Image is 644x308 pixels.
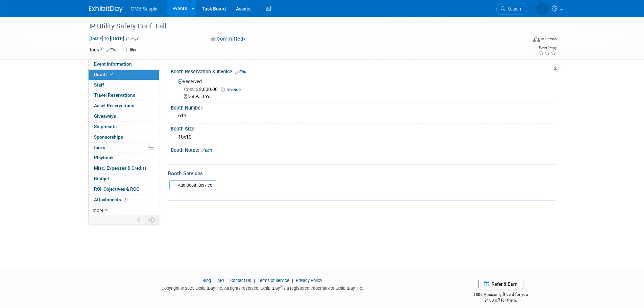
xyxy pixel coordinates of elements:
div: $150 off for them. [446,298,555,303]
div: 10x10 [176,132,550,142]
span: [DATE] [DATE] [89,35,124,42]
a: API [217,278,224,283]
a: more [89,205,159,215]
a: Invoice [221,87,244,92]
a: Privacy Policy [296,278,322,283]
img: ExhibitDay [89,6,123,13]
a: Shipments [89,122,159,132]
div: Booth Reservation & Invoice: [171,67,555,75]
a: Terms of Service [258,278,289,283]
a: Add Booth Service [169,180,216,190]
span: Budget [94,176,109,181]
span: Event Information [94,61,132,67]
div: IP Utility Safety Conf. Fall [87,20,517,32]
a: Giveaways [89,111,159,121]
img: Format-Inperson.png [533,36,540,42]
div: Utility [124,47,138,54]
a: Sponsorships [89,132,159,142]
span: GME Supply [131,6,158,11]
button: Committed [208,35,248,43]
span: Tasks [93,145,105,150]
td: Toggle Event Tabs [145,215,159,224]
span: Search [505,6,521,11]
div: Not Paid Yet [184,94,550,100]
a: Edit [201,148,212,153]
span: Asset Reservations [94,103,134,108]
a: Edit [235,70,246,74]
span: Sponsorships [94,134,123,140]
span: (3 days) [125,37,140,41]
span: 1 [123,197,128,202]
a: Staff [89,80,159,90]
div: Booth Notes: [171,145,555,154]
a: Blog [202,278,211,283]
a: ROI, Objectives & ROO [89,184,159,194]
div: $500 Amazon gift card for you, [446,287,555,303]
span: Misc. Expenses & Credits [94,165,147,171]
div: Booth Number: [171,103,555,111]
a: Edit [106,48,118,52]
span: more [93,207,103,213]
span: Giveaways [94,113,116,119]
div: Event Rating [538,46,556,50]
div: In-Person [541,37,557,42]
div: Booth Services [168,170,555,177]
a: Contact Us [230,278,251,283]
a: Attachments1 [89,195,159,205]
div: Copyright © 2025 ExhibitDay, Inc. All rights reserved. ExhibitDay is a registered trademark of Ex... [89,284,436,291]
a: Booth [89,70,159,80]
a: Misc. Expenses & Credits [89,163,159,173]
td: Tags [89,46,118,54]
a: Playbook [89,153,159,163]
span: | [252,278,257,283]
a: Tasks [89,143,159,153]
span: Booth [94,72,115,77]
span: | [225,278,229,283]
span: | [290,278,295,283]
a: Search [496,3,527,15]
span: Travel Reservations [94,92,135,98]
span: Staff [94,82,104,88]
span: Shipments [94,124,117,129]
a: Asset Reservations [89,101,159,111]
span: ROI, Objectives & ROO [94,186,139,192]
a: Event Information [89,59,159,69]
td: Personalize Event Tab Strip [134,215,145,224]
div: 613 [176,111,550,121]
span: to [103,36,110,41]
span: Cost: $ [184,87,199,92]
a: Travel Reservations [89,90,159,100]
span: Playbook [94,155,114,160]
sup: ® [280,285,282,289]
div: Reserved [176,76,550,100]
span: 2,600.00 [184,87,220,92]
div: Booth Size: [171,124,555,132]
a: Refer & Earn [478,279,523,289]
img: Amanda Riley [536,2,549,15]
span: Attachments [94,197,128,202]
div: Event Format [487,35,557,45]
a: Budget [89,174,159,184]
span: | [212,278,216,283]
i: Booth reservation complete [110,72,113,76]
